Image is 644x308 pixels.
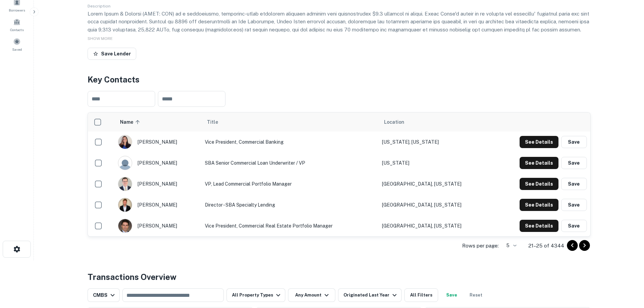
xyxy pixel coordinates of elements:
button: See Details [520,136,558,148]
img: 1738632862837 [118,135,132,149]
div: [PERSON_NAME] [118,219,198,233]
button: Originated Last Year [338,288,402,302]
div: [PERSON_NAME] [118,156,198,170]
a: Saved [2,35,32,53]
td: [GEOGRAPHIC_DATA], [US_STATE] [379,194,492,215]
button: Go to previous page [567,240,578,251]
div: 5 [501,241,518,251]
button: All Property Types [226,288,285,302]
td: [US_STATE] [379,152,492,173]
p: 21–25 of 4344 [528,242,564,250]
div: [PERSON_NAME] [118,177,198,191]
h4: Key Contacts [88,73,591,86]
span: Description [88,4,111,8]
td: SBA Senior Commercial Loan Underwriter / VP [201,152,379,173]
span: Location [384,118,404,126]
div: [PERSON_NAME] [118,135,198,149]
iframe: Chat Widget [610,254,644,286]
td: Vice President, Commercial Real Estate Portfolio Manager [201,215,379,236]
td: Director - SBA Specialty Lending [201,194,379,215]
button: All Filters [404,288,438,302]
th: Title [201,113,379,132]
span: Name [120,118,142,126]
span: Contacts [10,27,24,32]
th: Location [379,113,492,132]
td: [GEOGRAPHIC_DATA], [US_STATE] [379,173,492,194]
td: Vice President, Commercial Banking [201,132,379,152]
button: Save your search to get updates of matches that match your search criteria. [441,288,462,302]
p: Rows per page: [462,242,499,250]
button: Any Amount [288,288,335,302]
button: Save Lender [88,48,136,60]
p: Lorem Ipsum & Dolorsi (AMET: CON) ad e seddoeiusmo, temporinc-utlab etdolorem aliquaen adminim ve... [88,10,591,66]
button: See Details [520,220,558,232]
button: Save [561,136,587,148]
button: Reset [465,288,487,302]
span: Title [207,118,227,126]
a: Contacts [2,16,32,34]
button: Save [561,199,587,211]
button: Save [561,220,587,232]
span: Saved [12,47,22,52]
div: CMBS [93,291,117,299]
button: CMBS [88,288,120,302]
span: Borrowers [9,7,25,13]
td: VP, Lead Commercial Portfolio Manager [201,173,379,194]
th: Name [115,113,201,132]
img: 9c8pery4andzj6ohjkjp54ma2 [118,156,132,170]
div: [PERSON_NAME] [118,198,198,212]
div: scrollable content [88,113,590,236]
td: [US_STATE], [US_STATE] [379,132,492,152]
div: Originated Last Year [343,291,399,299]
td: [GEOGRAPHIC_DATA], [US_STATE] [379,215,492,236]
img: 1603906897409 [118,177,132,191]
img: 1516872951178 [118,219,132,233]
button: Save [561,178,587,190]
button: Save [561,157,587,169]
button: See Details [520,157,558,169]
button: Go to next page [579,240,590,251]
h4: Transactions Overview [88,271,176,283]
button: See Details [520,199,558,211]
button: See Details [520,178,558,190]
img: 1637164075648 [118,198,132,212]
span: SHOW MORE [88,36,113,41]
